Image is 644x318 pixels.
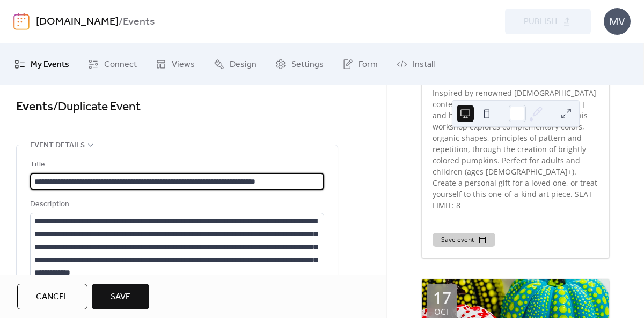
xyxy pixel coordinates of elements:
[17,284,87,309] button: Cancel
[104,56,137,73] span: Connect
[6,48,77,81] a: My Events
[80,48,145,81] a: Connect
[123,12,155,32] b: Events
[433,290,451,306] div: 17
[30,139,85,152] span: Event details
[30,158,322,171] div: Title
[119,12,123,32] b: /
[13,13,30,30] img: logo
[604,8,631,35] div: MV
[206,48,265,81] a: Design
[36,291,69,304] span: Cancel
[334,48,386,81] a: Form
[31,56,69,73] span: My Events
[230,56,257,73] span: Design
[148,48,203,81] a: Views
[53,95,141,119] span: / Duplicate Event
[172,56,195,73] span: Views
[30,198,322,211] div: Description
[267,48,332,81] a: Settings
[16,95,53,119] a: Events
[433,233,495,247] button: Save event
[413,56,435,73] span: Install
[111,291,130,304] span: Save
[389,48,443,81] a: Install
[358,56,378,73] span: Form
[92,284,149,309] button: Save
[291,56,324,73] span: Settings
[434,308,450,316] div: Oct
[422,87,609,211] div: Inspired by renowned [DEMOGRAPHIC_DATA] contemporary pop artist, [PERSON_NAME] and her iconic pol...
[36,12,119,32] a: [DOMAIN_NAME]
